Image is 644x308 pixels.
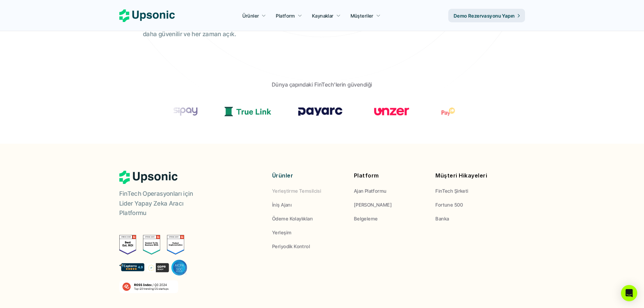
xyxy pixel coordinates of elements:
font: Müşteriler [351,13,374,19]
font: Ajan Platformu [354,188,387,194]
a: Yerleştirme Temsilcisi [272,187,344,194]
font: Banka [435,216,449,221]
a: Ödeme Kolaylıkları [272,215,344,222]
font: Dünya çapındaki FinTech'lerin güvendiği [272,81,372,88]
font: FinTech Operasyonları için Lider Yapay Zeka Aracı Platformu [119,190,195,217]
font: Belgeleme [354,216,378,221]
font: Müşteri Hikayeleri [435,172,487,179]
font: Yerleşim [272,230,291,235]
font: Kaynaklar [312,13,334,19]
font: [PERSON_NAME] [354,202,392,208]
font: Periyodik Kontrol [272,243,310,249]
a: Demo Rezervasyonu Yapın [448,9,525,22]
font: Ürünler [272,172,293,179]
a: Ürünler [238,9,270,22]
a: Belgeleme [354,215,426,222]
a: İniş Ajanı [272,201,344,208]
font: Fortune 500 [435,202,463,208]
font: Ürünler [242,13,259,19]
font: Ödeme Kolaylıkları [272,216,313,221]
font: Platform [276,13,295,19]
font: İniş Ajanı [272,202,292,208]
font: Yerleştirme Temsilcisi [272,188,321,194]
font: Demo Rezervasyonu Yapın [454,13,515,19]
div: Intercom Messenger'ı açın [621,285,637,301]
font: Platform [354,172,379,179]
font: FinTech Şirketi [435,188,468,194]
